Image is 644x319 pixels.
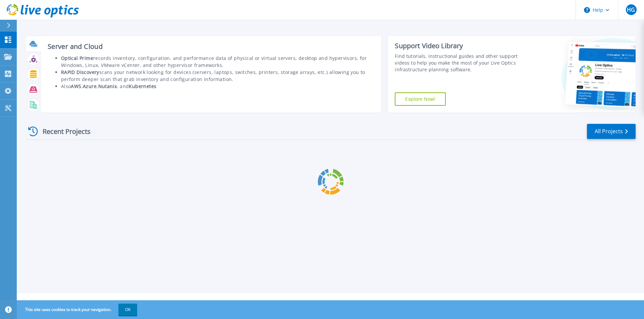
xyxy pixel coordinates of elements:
button: OK [118,304,137,316]
li: records inventory, configuration, and performance data of physical or virtual servers, desktop an... [61,55,375,69]
span: This site uses cookies to track your navigation. [18,304,137,316]
li: scans your network looking for devices (servers, laptops, switches, printers, storage arrays, etc... [61,69,375,83]
h3: Server and Cloud [48,43,375,50]
b: AWS [71,83,81,89]
div: Support Video Library [395,42,521,50]
li: Also , , , and [61,83,375,90]
div: Find tutorials, instructional guides and other support videos to help you make the most of your L... [395,53,521,73]
b: Nutanix [98,83,117,89]
a: All Projects [587,124,636,139]
b: Optical Prime [61,55,93,61]
div: Recent Projects [26,123,100,140]
span: HG [627,7,635,12]
b: Kubernetes [129,83,156,89]
b: Azure [83,83,97,89]
a: Explore Now! [395,92,446,106]
b: RAPID Discovery [61,69,99,75]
